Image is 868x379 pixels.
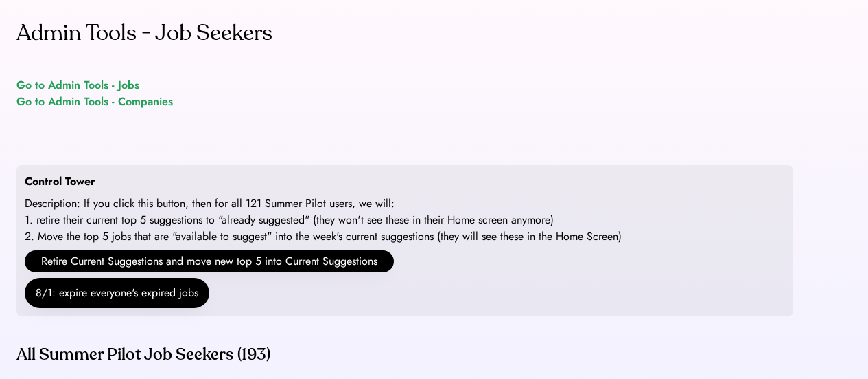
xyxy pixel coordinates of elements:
[25,250,394,272] button: Retire Current Suggestions and move new top 5 into Current Suggestions
[16,77,139,94] a: Go to Admin Tools - Jobs
[25,278,209,308] button: 8/1: expire everyone's expired jobs
[16,17,272,50] div: Admin Tools - Job Seekers
[25,195,622,245] div: Description: If you click this button, then for all 121 Summer Pilot users, we will: 1. retire th...
[16,344,793,366] div: All Summer Pilot Job Seekers (193)
[16,94,173,110] a: Go to Admin Tools - Companies
[25,173,95,190] div: Control Tower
